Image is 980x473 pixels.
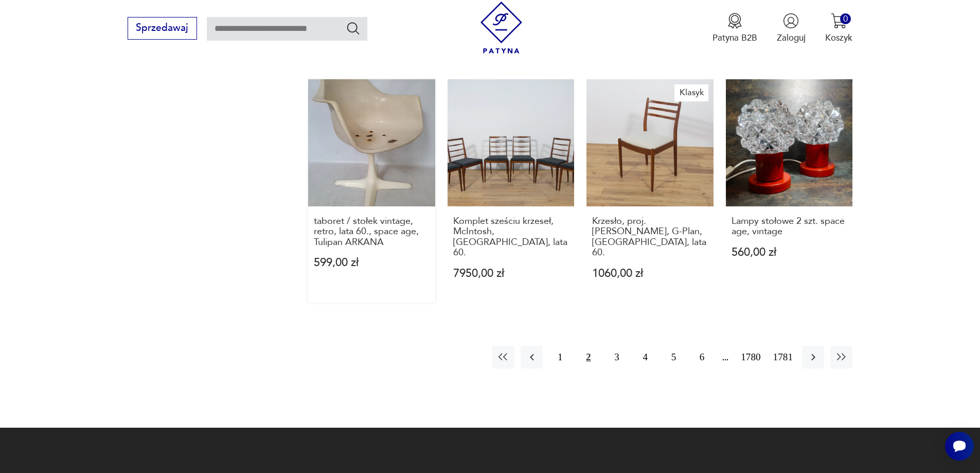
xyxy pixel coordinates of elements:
[840,13,851,24] div: 0
[712,13,757,44] a: Ikona medaluPatyna B2B
[712,32,757,44] p: Patyna B2B
[691,346,713,368] button: 6
[475,2,527,54] img: Patyna - sklep z meblami i dekoracjami vintage
[727,13,743,29] img: Ikona medalu
[577,346,599,368] button: 2
[314,257,430,268] p: 599,00 zł
[783,13,799,29] img: Ikonka użytkownika
[732,216,847,237] h3: Lampy stołowe 2 szt. space age, vintage
[732,247,847,258] p: 560,00 zł
[128,25,197,33] a: Sprzedawaj
[663,346,685,368] button: 5
[592,216,708,258] h3: Krzesło, proj. [PERSON_NAME], G-Plan, [GEOGRAPHIC_DATA], lata 60.
[605,346,628,368] button: 3
[308,79,435,303] a: taboret / stołek vintage, retro, lata 60., space age, Tulipan ARKANAtaboret / stołek vintage, ret...
[346,21,361,36] button: Szukaj
[453,268,569,279] p: 7950,00 zł
[825,32,852,44] p: Koszyk
[314,216,430,248] h3: taboret / stołek vintage, retro, lata 60., space age, Tulipan ARKANA
[831,13,847,29] img: Ikona koszyka
[945,432,974,461] iframe: Smartsupp widget button
[825,13,852,44] button: 0Koszyk
[128,17,197,40] button: Sprzedawaj
[549,346,571,368] button: 1
[592,268,708,279] p: 1060,00 zł
[634,346,656,368] button: 4
[777,13,806,44] button: Zaloguj
[586,79,714,303] a: KlasykKrzesło, proj. V. Wilkins, G-Plan, Wielka Brytania, lata 60.Krzesło, proj. [PERSON_NAME], G...
[777,32,806,44] p: Zaloguj
[738,346,763,368] button: 1780
[448,79,575,303] a: Komplet sześciu krzeseł, McIntosh, Wielka Brytania, lata 60.Komplet sześciu krzeseł, McIntosh, [G...
[453,216,569,258] h3: Komplet sześciu krzeseł, McIntosh, [GEOGRAPHIC_DATA], lata 60.
[726,79,853,303] a: Lampy stołowe 2 szt. space age, vintageLampy stołowe 2 szt. space age, vintage560,00 zł
[770,346,796,368] button: 1781
[712,13,757,44] button: Patyna B2B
